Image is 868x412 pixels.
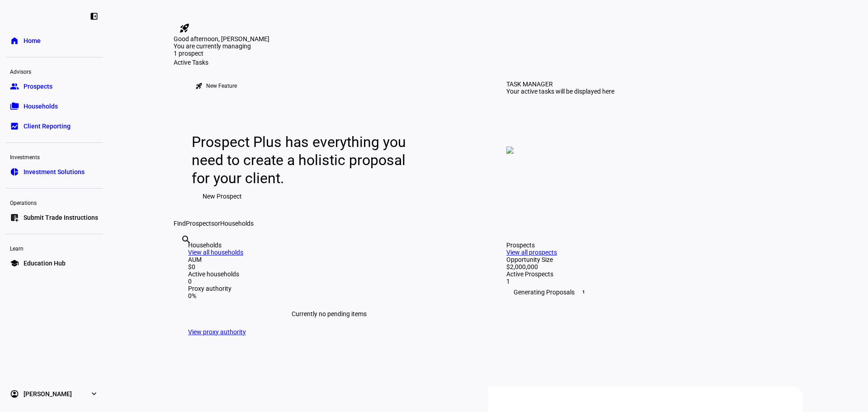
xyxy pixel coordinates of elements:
div: Operations [5,196,103,208]
div: $2,000,000 [506,263,788,270]
eth-mat-symbol: school [10,259,19,268]
eth-mat-symbol: left_panel_close [90,12,99,21]
button: New Prospect [192,187,253,205]
div: Learn [5,242,103,254]
span: Households [24,102,58,111]
span: You are currently managing [174,43,251,50]
mat-icon: search [181,234,192,245]
eth-mat-symbol: pie_chart [10,167,19,176]
span: Submit Trade Instructions [24,213,98,222]
div: Good afternoon, [PERSON_NAME] [174,35,803,43]
mat-icon: rocket_launch [179,23,190,33]
img: empty-tasks.png [506,147,514,154]
input: Enter name of prospect or household [181,246,183,257]
span: Prospects [186,220,214,227]
a: pie_chartInvestment Solutions [5,163,103,181]
eth-mat-symbol: home [10,36,19,45]
div: TASK MANAGER [506,81,553,88]
div: Active Prospects [506,270,788,278]
div: Active households [188,270,470,278]
a: groupProspects [5,77,103,95]
div: Investments [5,150,103,163]
mat-icon: rocket_launch [195,82,203,90]
eth-mat-symbol: folder_copy [10,102,19,111]
div: Prospects [506,242,788,249]
div: Generating Proposals [506,285,788,299]
div: Find or [174,220,803,227]
div: Active Tasks [174,59,803,66]
div: 0 [188,278,470,285]
a: View proxy authority [188,328,246,336]
div: AUM [188,256,470,263]
eth-mat-symbol: expand_more [90,389,99,398]
span: Client Reporting [24,122,71,131]
div: Prospect Plus has everything you need to create a holistic proposal for your client. [192,133,415,187]
eth-mat-symbol: bid_landscape [10,122,19,131]
div: Proxy authority [188,285,470,292]
div: Your active tasks will be displayed here [506,88,614,95]
span: Investment Solutions [24,167,85,176]
div: Advisors [5,65,103,77]
div: Currently no pending items [188,299,470,328]
div: Opportunity Size [506,256,788,263]
span: Education Hub [24,259,66,268]
span: Households [220,220,254,227]
div: New Feature [206,82,237,90]
div: 1 prospect [174,50,264,57]
a: View all prospects [506,249,557,256]
span: Prospects [24,82,52,91]
a: folder_copyHouseholds [5,97,103,115]
eth-mat-symbol: list_alt_add [10,213,19,222]
span: New Prospect [203,187,242,205]
eth-mat-symbol: group [10,82,19,91]
eth-mat-symbol: account_circle [10,389,19,398]
a: homeHome [5,32,103,50]
div: Households [188,242,470,249]
div: $0 [188,263,470,270]
div: 0% [188,292,470,299]
span: 1 [580,289,587,296]
span: [PERSON_NAME] [24,389,72,398]
a: bid_landscapeClient Reporting [5,117,103,135]
div: 1 [506,278,788,285]
span: Home [24,36,41,45]
a: View all households [188,249,243,256]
